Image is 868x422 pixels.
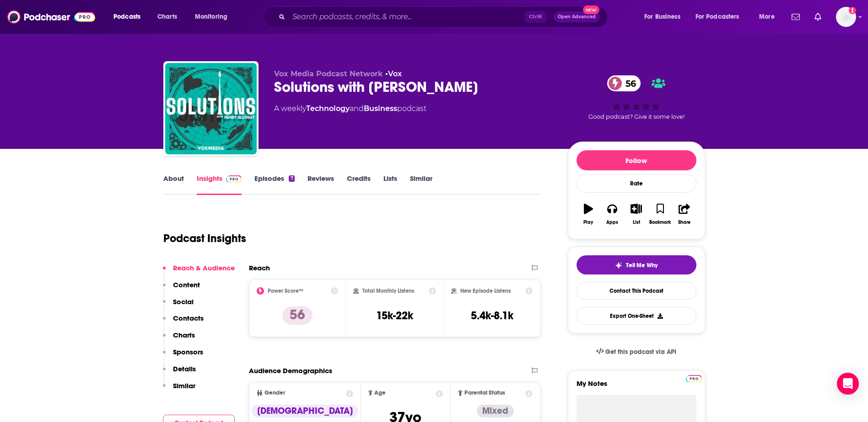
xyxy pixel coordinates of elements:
button: Share [672,198,696,231]
p: Reach & Audience [173,264,235,272]
span: Ctrl K [525,11,546,23]
button: Contacts [163,314,204,331]
button: open menu [107,10,152,24]
button: Similar [163,381,195,398]
div: Share [678,220,690,225]
a: About [163,174,184,195]
div: Apps [606,220,618,225]
p: Contacts [173,314,204,322]
span: More [759,11,775,23]
img: Podchaser Pro [686,375,702,382]
a: InsightsPodchaser Pro [197,174,242,195]
span: Tell Me Why [626,262,658,269]
label: My Notes [577,379,696,395]
h3: 15k-22k [376,309,413,322]
span: Monitoring [195,11,227,23]
p: Details [173,364,196,373]
img: User Profile [836,7,856,27]
span: Good podcast? Give it some love! [588,113,685,120]
button: Details [163,364,196,381]
div: Rate [577,174,696,193]
h3: 5.4k-8.1k [471,309,513,322]
h2: Power Score™ [268,288,303,294]
p: Social [173,297,194,306]
button: open menu [753,10,786,24]
span: For Podcasters [695,11,739,23]
p: Content [173,280,200,289]
p: Charts [173,331,195,339]
a: Show notifications dropdown [811,9,825,25]
a: 56 [607,75,641,91]
div: Play [583,220,593,225]
a: Business [364,104,397,113]
button: Export One-Sheet [577,307,696,325]
button: open menu [189,10,239,24]
span: Charts [157,11,177,23]
span: Get this podcast via API [605,348,676,356]
a: Pro website [686,374,702,382]
button: open menu [690,10,753,24]
input: Search podcasts, credits, & more... [289,10,525,24]
a: Show notifications dropdown [788,9,803,25]
span: New [583,5,599,14]
button: Show profile menu [836,7,856,27]
a: Lists [383,174,397,195]
div: [DEMOGRAPHIC_DATA] [252,405,358,417]
a: Similar [410,174,432,195]
span: Open Advanced [558,15,596,19]
button: Follow [577,150,696,170]
a: Reviews [307,174,334,195]
button: Charts [163,331,195,348]
div: Bookmark [649,220,671,225]
img: Podchaser - Follow, Share and Rate Podcasts [7,8,95,26]
button: List [624,198,648,231]
button: Reach & Audience [163,264,235,280]
span: Gender [264,390,285,396]
div: A weekly podcast [274,103,426,114]
button: Play [577,198,600,231]
a: Charts [151,10,183,24]
span: Podcasts [113,11,140,23]
div: List [633,220,640,225]
a: Technology [306,104,350,113]
button: Bookmark [648,198,672,231]
span: Parental Status [464,390,505,396]
h2: Audience Demographics [249,366,332,375]
span: and [350,104,364,113]
img: Solutions with Henry Blodget [165,63,257,154]
div: Search podcasts, credits, & more... [272,6,616,27]
h1: Podcast Insights [163,232,246,245]
button: Open AdvancedNew [554,11,600,22]
button: Social [163,297,194,314]
img: tell me why sparkle [615,262,622,269]
p: 56 [282,306,313,325]
a: Episodes7 [254,174,294,195]
div: Open Intercom Messenger [837,373,859,395]
span: Logged in as WE_Broadcast1 [836,7,856,27]
span: Age [374,390,386,396]
p: Sponsors [173,348,203,356]
h2: New Episode Listens [460,288,511,294]
button: tell me why sparkleTell Me Why [577,255,696,274]
button: Sponsors [163,348,203,364]
span: • [385,69,402,78]
span: 56 [616,75,641,91]
svg: Add a profile image [849,7,856,14]
div: 7 [289,175,294,182]
h2: Reach [249,264,270,272]
h2: Total Monthly Listens [362,288,414,294]
p: Similar [173,381,195,390]
button: open menu [638,10,692,24]
span: For Business [644,11,680,23]
button: Apps [600,198,624,231]
img: Podchaser Pro [226,175,242,183]
a: Get this podcast via API [589,341,684,363]
span: Vox Media Podcast Network [274,69,383,78]
div: Mixed [477,405,514,417]
a: Contact This Podcast [577,282,696,300]
div: 56Good podcast? Give it some love! [568,69,705,126]
button: Content [163,280,200,297]
a: Vox [388,69,402,78]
